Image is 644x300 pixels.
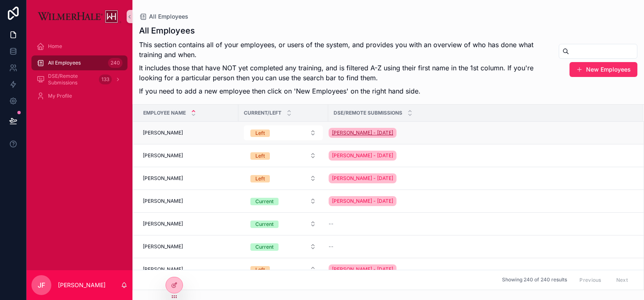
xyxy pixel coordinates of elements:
div: scrollable content [26,33,132,114]
h1: All Employees [139,25,537,36]
button: Select Button [244,239,323,254]
a: [PERSON_NAME] [143,243,233,250]
span: [PERSON_NAME] - [DATE] [332,266,393,273]
a: [PERSON_NAME] - [DATE] [329,263,633,276]
p: If you need to add a new employee then click on 'New Employees' on the right hand side. [139,86,537,96]
a: [PERSON_NAME] - [DATE] [329,151,396,161]
div: 133 [99,74,112,84]
div: Left [255,152,265,160]
button: Select Button [244,216,323,231]
span: [PERSON_NAME] [143,130,183,136]
span: JF [38,280,45,290]
a: [PERSON_NAME] [143,221,233,227]
span: DSE/Remote Submissions [48,73,96,86]
span: [PERSON_NAME] [143,221,183,227]
span: [PERSON_NAME] - [DATE] [332,130,393,136]
span: [PERSON_NAME] [143,152,183,159]
span: [PERSON_NAME] - [DATE] [332,175,393,182]
button: New Employees [570,62,637,77]
a: DSE/Remote Submissions133 [31,72,127,87]
img: App logo [38,10,121,23]
a: [PERSON_NAME] - [DATE] [329,194,633,208]
a: Select Button [243,193,323,209]
p: [PERSON_NAME] [58,281,106,289]
span: All Employees [48,60,81,66]
a: [PERSON_NAME] - [DATE] [329,149,633,162]
span: [PERSON_NAME] [143,266,183,273]
div: Left [255,130,265,137]
a: [PERSON_NAME] [143,198,233,204]
button: Select Button [244,171,323,186]
a: [PERSON_NAME] - [DATE] [329,172,633,185]
a: [PERSON_NAME] - [DATE] [329,128,396,138]
button: Select Button [244,148,323,163]
span: [PERSON_NAME] - [DATE] [332,198,393,204]
span: [PERSON_NAME] [143,198,183,204]
a: [PERSON_NAME] - [DATE] [329,173,396,183]
a: Select Button [243,170,323,186]
a: -- [329,243,633,250]
span: My Profile [48,93,72,99]
button: Select Button [244,262,323,277]
span: -- [329,221,334,227]
a: My Profile [31,89,127,103]
div: Left [255,175,265,182]
a: Select Button [243,216,323,232]
a: All Employees240 [31,55,127,70]
div: Current [255,198,274,205]
span: DSE/remote submissions [334,110,402,116]
a: [PERSON_NAME] [143,175,233,182]
span: All Employees [149,12,188,21]
a: [PERSON_NAME] - [DATE] [329,196,396,206]
button: Select Button [244,125,323,140]
div: 240 [108,58,123,68]
a: Select Button [243,239,323,254]
button: Select Button [244,194,323,209]
div: Current [255,243,274,251]
a: [PERSON_NAME] [143,152,233,159]
span: Employee Name [143,110,186,116]
a: [PERSON_NAME] [143,130,233,136]
span: Showing 240 of 240 results [502,277,567,283]
span: Home [48,43,62,50]
div: Left [255,266,265,274]
a: All Employees [139,12,188,21]
a: Home [31,39,127,54]
a: [PERSON_NAME] [143,266,233,273]
a: Select Button [243,125,323,141]
a: [PERSON_NAME] - [DATE] [329,264,396,274]
a: Select Button [243,262,323,277]
p: It includes those that have NOT yet completed any training, and is filtered A-Z using their first... [139,63,537,83]
span: [PERSON_NAME] - [DATE] [332,152,393,159]
a: [PERSON_NAME] - [DATE] [329,126,633,139]
span: Current/Left [244,110,281,116]
p: This section contains all of your employees, or users of the system, and provides you with an ove... [139,40,537,60]
span: [PERSON_NAME] [143,243,183,250]
a: -- [329,221,633,227]
span: [PERSON_NAME] [143,175,183,182]
a: Select Button [243,148,323,163]
span: -- [329,243,334,250]
div: Current [255,221,274,228]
